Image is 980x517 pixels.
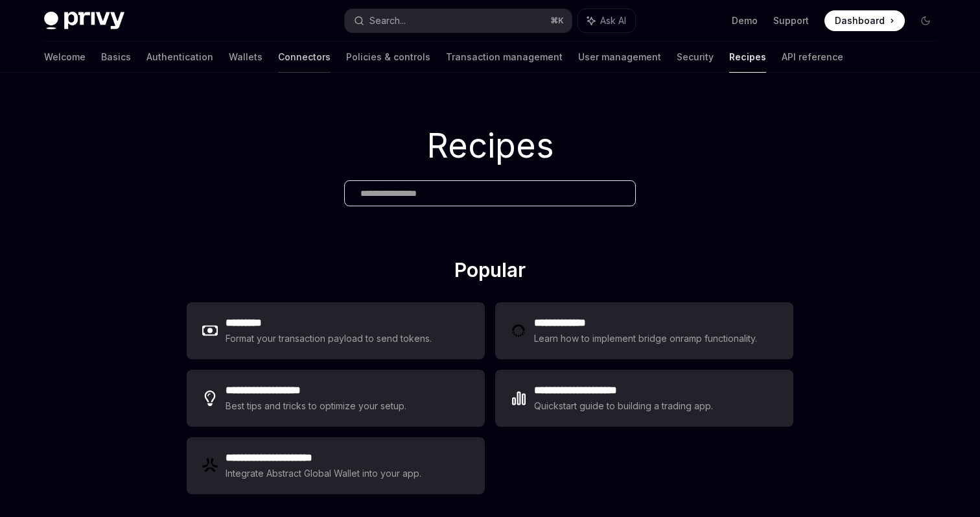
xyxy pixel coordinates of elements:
[824,10,905,31] a: Dashboard
[187,258,793,287] h2: Popular
[101,42,131,73] a: Basics
[915,10,936,31] button: Toggle dark mode
[446,42,563,73] a: Transaction management
[732,14,758,27] a: Demo
[677,42,714,73] a: Security
[729,42,766,73] a: Recipes
[495,302,793,359] a: **** **** ***Learn how to implement bridge onramp functionality.
[782,42,843,73] a: API reference
[44,42,86,73] a: Welcome
[226,331,432,346] div: Format your transaction payload to send tokens.
[44,12,124,30] img: dark logo
[346,42,430,73] a: Policies & controls
[534,331,761,346] div: Learn how to implement bridge onramp functionality.
[226,398,408,414] div: Best tips and tricks to optimize your setup.
[835,14,885,27] span: Dashboard
[773,14,809,27] a: Support
[550,16,564,26] span: ⌘ K
[187,302,485,359] a: **** ****Format your transaction payload to send tokens.
[578,9,635,32] button: Ask AI
[226,466,423,481] div: Integrate Abstract Global Wallet into your app.
[229,42,262,73] a: Wallets
[578,42,661,73] a: User management
[600,14,626,27] span: Ask AI
[345,9,572,32] button: Search...⌘K
[369,13,406,29] div: Search...
[278,42,331,73] a: Connectors
[146,42,213,73] a: Authentication
[534,398,714,414] div: Quickstart guide to building a trading app.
